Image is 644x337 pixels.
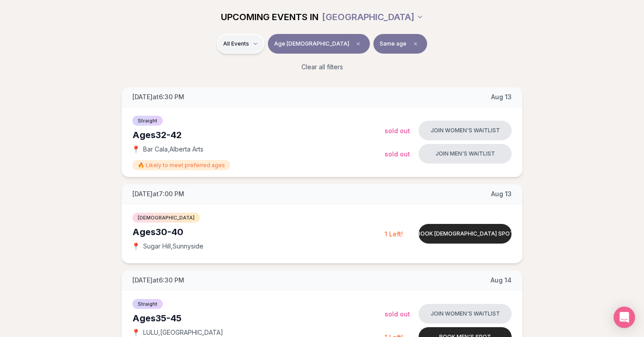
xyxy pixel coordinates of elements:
span: Sold Out [385,310,410,318]
div: Ages 32-42 [132,129,385,141]
span: LULU , [GEOGRAPHIC_DATA] [143,328,223,337]
button: Book [DEMOGRAPHIC_DATA] spot [419,224,512,244]
button: Join men's waitlist [419,144,512,164]
span: Age [DEMOGRAPHIC_DATA] [274,40,349,47]
span: [DATE] at 6:30 PM [132,276,184,285]
button: Join women's waitlist [419,121,512,140]
div: Ages 30-40 [132,226,385,238]
span: 📍 [132,243,140,250]
span: 🔥 Likely to meet preferred ages [132,160,230,170]
button: [GEOGRAPHIC_DATA] [322,7,424,27]
div: Open Intercom Messenger [614,307,635,328]
span: Bar Cala , Alberta Arts [143,145,203,154]
span: Sold Out [385,150,410,158]
button: Join women's waitlist [419,304,512,324]
button: Age [DEMOGRAPHIC_DATA]Clear age [268,34,370,54]
span: Aug 13 [491,190,512,198]
span: All Events [223,40,249,47]
span: 📍 [132,146,140,153]
span: Clear age [353,38,364,49]
span: 📍 [132,329,140,336]
span: Aug 13 [491,93,512,101]
span: Straight [132,299,163,309]
span: [DATE] at 6:30 PM [132,93,184,101]
span: UPCOMING EVENTS IN [221,11,318,23]
span: Aug 14 [491,276,512,285]
span: [DATE] at 7:00 PM [132,190,184,198]
span: Same age [380,40,407,47]
button: Clear all filters [296,57,348,77]
span: Sugar Hill , Sunnyside [143,242,203,251]
button: Same ageClear preference [373,34,427,54]
button: All Events [217,34,264,54]
div: Ages 35-45 [132,312,385,324]
span: Sold Out [385,127,410,135]
span: [DEMOGRAPHIC_DATA] [132,213,200,223]
span: Straight [132,116,163,126]
span: 1 Left! [385,230,403,238]
span: Clear preference [410,38,421,49]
